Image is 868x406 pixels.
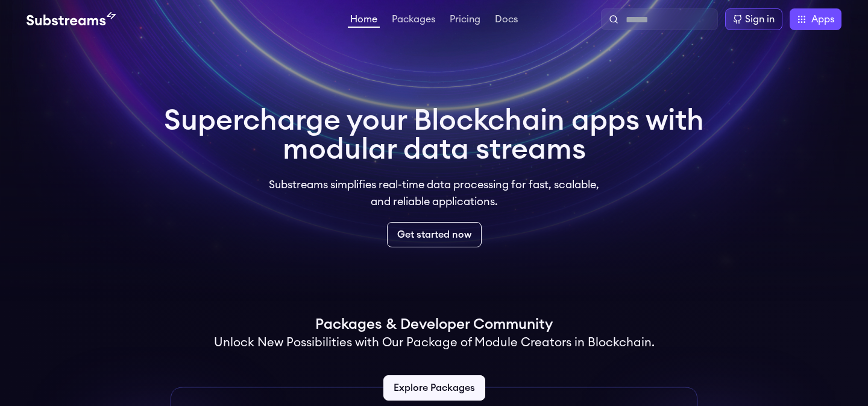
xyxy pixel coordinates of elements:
a: Explore Packages [383,375,485,401]
img: Substream's logo [27,12,116,27]
a: Sign in [725,8,782,30]
span: Apps [811,12,834,27]
h2: Unlock New Possibilities with Our Package of Module Creators in Blockchain. [214,334,655,351]
h1: Supercharge your Blockchain apps with modular data streams [164,106,704,164]
p: Substreams simplifies real-time data processing for fast, scalable, and reliable applications. [260,176,608,210]
a: Packages [389,14,438,27]
h1: Packages & Developer Community [315,315,553,334]
div: Sign in [745,12,775,27]
a: Home [348,14,380,28]
a: Pricing [447,14,483,27]
a: Get started now [387,222,482,247]
a: Docs [492,14,520,27]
